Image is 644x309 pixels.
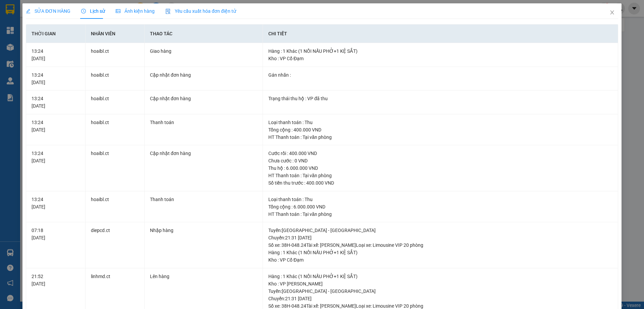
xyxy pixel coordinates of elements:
div: Tổng cộng : 400.000 VND [268,126,612,133]
th: Chi tiết [263,25,618,43]
th: Thao tác [145,25,263,43]
div: 13:24 [DATE] [32,150,79,164]
div: Giao hàng [150,47,257,55]
div: 07:18 [DATE] [32,227,79,241]
button: Close [603,3,622,22]
div: HT Thanh toán : Tại văn phòng [268,172,612,179]
th: Nhân viên [86,25,145,43]
div: Kho : VP Cổ Đạm [268,55,612,62]
div: 13:24 [DATE] [32,71,79,86]
span: clock-circle [81,9,86,13]
span: close [609,10,615,15]
div: 13:24 [DATE] [32,119,79,133]
div: Loại thanh toán : Thu [268,119,612,126]
td: hoaibl.ct [86,43,145,67]
div: Loại thanh toán : Thu [268,196,612,203]
span: picture [116,9,120,13]
div: 13:24 [DATE] [32,47,79,62]
span: SỬA ĐƠN HÀNG [26,8,70,14]
div: Cập nhật đơn hàng [150,150,257,157]
div: Lên hàng [150,273,257,280]
div: Trạng thái thu hộ : VP đã thu [268,95,612,102]
div: HT Thanh toán : Tại văn phòng [268,210,612,218]
div: Gán nhãn : [268,71,612,79]
div: 13:24 [DATE] [32,196,79,210]
span: Lịch sử [81,8,105,14]
div: Kho : VP [PERSON_NAME] [268,280,612,287]
div: Thanh toán [150,196,257,203]
td: hoaibl.ct [86,90,145,114]
td: hoaibl.ct [86,114,145,146]
div: 13:24 [DATE] [32,95,79,110]
div: Cập nhật đơn hàng [150,71,257,79]
div: Kho : VP Cổ Đạm [268,256,612,264]
div: Cập nhật đơn hàng [150,95,257,102]
div: 21:52 [DATE] [32,273,79,287]
span: edit [26,9,31,13]
span: Ảnh kiện hàng [116,8,155,14]
div: Số tiền thu trước : 400.000 VND [268,179,612,187]
td: diepcd.ct [86,222,145,268]
div: Hàng : 1 Khác (1 NỒI NẤU PHỞ+1 KỆ SẮT) [268,273,612,280]
div: Chưa cước : 0 VND [268,157,612,164]
img: icon [165,9,171,14]
div: Tổng cộng : 6.000.000 VND [268,203,612,210]
div: Thu hộ : 6.000.000 VND [268,164,612,172]
div: Nhập hàng [150,227,257,234]
td: hoaibl.ct [86,145,145,191]
th: Thời gian [26,25,85,43]
span: Yêu cầu xuất hóa đơn điện tử [165,8,236,14]
td: hoaibl.ct [86,191,145,223]
div: Cước rồi : 400.000 VND [268,150,612,157]
div: Thanh toán [150,119,257,126]
div: HT Thanh toán : Tại văn phòng [268,133,612,141]
div: Hàng : 1 Khác (1 NỒI NẤU PHỞ+1 KỆ SẮT) [268,249,612,256]
div: Tuyến : [GEOGRAPHIC_DATA] - [GEOGRAPHIC_DATA] Chuyến: 21:31 [DATE] Số xe: 38H-048.24 Tài xế: [PER... [268,227,612,249]
div: Hàng : 1 Khác (1 NỒI NẤU PHỞ+1 KỆ SẮT) [268,47,612,55]
td: hoaibl.ct [86,67,145,91]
